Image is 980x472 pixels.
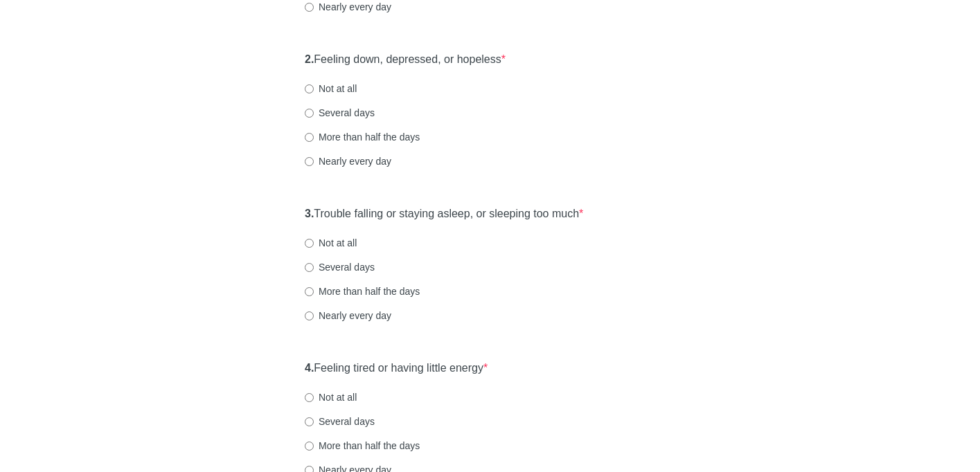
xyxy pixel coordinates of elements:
label: Several days [305,260,375,274]
label: Nearly every day [305,309,391,323]
input: Not at all [305,393,314,402]
label: More than half the days [305,439,420,453]
input: Several days [305,263,314,272]
input: Several days [305,417,314,426]
input: Nearly every day [305,3,314,12]
label: Not at all [305,390,357,404]
input: Nearly every day [305,311,314,320]
input: Several days [305,109,314,118]
label: Nearly every day [305,154,391,168]
label: More than half the days [305,284,420,298]
input: More than half the days [305,442,314,451]
label: Several days [305,106,375,120]
input: Not at all [305,239,314,248]
input: More than half the days [305,287,314,296]
strong: 2. [305,53,314,65]
label: Not at all [305,82,357,96]
input: More than half the days [305,133,314,142]
strong: 3. [305,208,314,219]
input: Not at all [305,84,314,93]
label: Feeling tired or having little energy [305,361,488,376]
strong: 4. [305,362,314,374]
label: Feeling down, depressed, or hopeless [305,52,506,68]
label: Several days [305,415,375,428]
label: Trouble falling or staying asleep, or sleeping too much [305,206,583,222]
label: More than half the days [305,130,420,144]
label: Not at all [305,236,357,250]
input: Nearly every day [305,157,314,166]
